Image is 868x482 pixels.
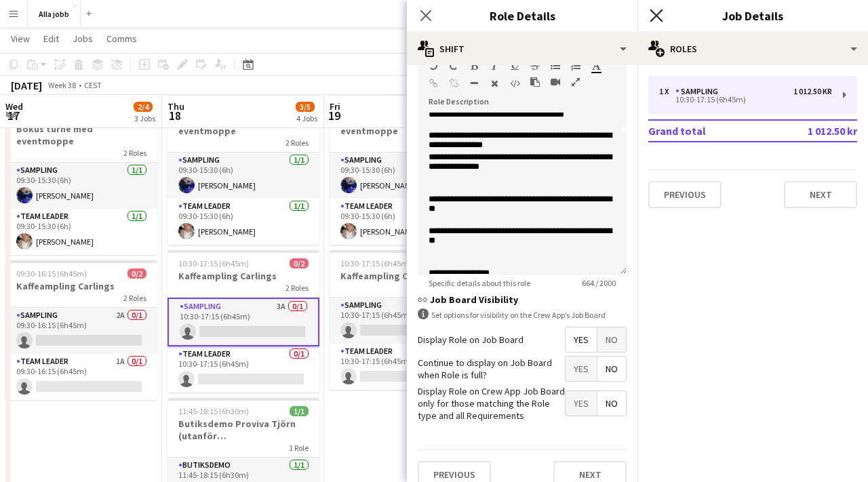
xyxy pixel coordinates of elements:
[330,344,481,390] app-card-role: Team Leader1A0/110:30-17:15 (6h45m)
[330,153,481,199] app-card-role: Sampling1/109:30-15:30 (6h)[PERSON_NAME]
[127,268,146,279] span: 0/2
[178,258,249,268] span: 10:30-17:15 (6h45m)
[648,120,772,142] td: Grand total
[530,77,540,87] button: Paste as plain text
[28,1,81,27] button: Alla jobb
[469,78,479,89] button: Horizontal Line
[566,357,597,381] span: Yes
[469,60,479,71] button: Bold
[290,406,309,416] span: 1/1
[429,60,438,71] button: Undo
[45,80,79,90] span: Week 38
[167,153,319,199] app-card-role: Sampling1/109:30-15:30 (6h)[PERSON_NAME]
[167,93,319,245] div: 09:30-15:30 (6h)2/2Bokus turné med eventmoppe2 RolesSampling1/109:30-15:30 (6h)[PERSON_NAME]Team ...
[407,33,637,65] div: Shift
[597,327,626,352] span: No
[106,33,137,45] span: Comms
[296,113,317,123] div: 4 Jobs
[659,96,832,103] div: 10:30-17:15 (6h45m)
[418,385,565,422] label: Display Role on Crew App Job Board only for those matching the Role type and all Requirements
[134,113,155,123] div: 3 Jobs
[167,100,184,113] span: Thu
[5,209,157,255] app-card-role: Team Leader1/109:30-15:30 (6h)[PERSON_NAME]
[330,93,481,245] app-job-card: 09:30-15:30 (6h)2/2Bokus turné med eventmoppe2 RolesSampling1/109:30-15:30 (6h)[PERSON_NAME]Team ...
[167,199,319,245] app-card-role: Team Leader1/109:30-15:30 (6h)[PERSON_NAME]
[5,260,157,400] app-job-card: 09:30-16:15 (6h45m)0/2Kaffeampling Carlings2 RolesSampling2A0/109:30-16:15 (6h45m) Team Leader1A0...
[134,102,153,112] span: 2/4
[289,443,309,453] span: 1 Role
[591,60,601,71] button: Text Color
[5,123,157,147] h3: Bokus turné med eventmoppe
[597,357,626,381] span: No
[530,60,540,71] button: Strikethrough
[418,334,524,346] label: Display Role on Job Board
[328,108,340,123] span: 19
[16,268,87,279] span: 09:30-16:15 (6h45m)
[571,77,580,87] button: Fullscreen
[43,33,59,45] span: Edit
[490,60,499,71] button: Italic
[290,258,309,268] span: 0/2
[3,108,23,123] span: 17
[67,30,98,47] a: Jobs
[551,60,560,71] button: Unordered List
[285,283,309,293] span: 2 Roles
[330,250,481,390] app-job-card: 10:30-17:15 (6h45m)0/2Kaffeampling Carlings2 RolesSampling9A0/110:30-17:15 (6h45m) Team Leader1A0...
[167,298,319,346] app-card-role: Sampling3A0/110:30-17:15 (6h45m)
[490,78,499,89] button: Clear Formatting
[330,199,481,245] app-card-role: Team Leader1/109:30-15:30 (6h)[PERSON_NAME]
[5,163,157,209] app-card-role: Sampling1/109:30-15:30 (6h)[PERSON_NAME]
[330,100,340,113] span: Fri
[84,80,102,90] div: CEST
[449,60,458,71] button: Redo
[178,406,249,416] span: 11:45-18:15 (6h30m)
[123,148,146,158] span: 2 Roles
[330,298,481,344] app-card-role: Sampling9A0/110:30-17:15 (6h45m)
[407,7,637,24] h3: Role Details
[418,357,565,381] label: Continue to display on Job Board when Role is full?
[772,120,857,142] td: 1 012.50 kr
[637,33,868,65] div: Roles
[5,103,157,255] app-job-card: 09:30-15:30 (6h)2/2Bokus turné med eventmoppe2 RolesSampling1/109:30-15:30 (6h)[PERSON_NAME]Team ...
[597,391,626,416] span: No
[510,78,519,89] button: HTML Code
[38,30,64,47] a: Edit
[784,181,857,208] button: Next
[167,250,319,393] app-job-card: 10:30-17:15 (6h45m)0/2Kaffeampling Carlings2 RolesSampling3A0/110:30-17:15 (6h45m) Team Leader0/1...
[571,278,627,288] span: 664 / 2000
[167,346,319,393] app-card-role: Team Leader0/110:30-17:15 (6h45m)
[73,33,93,45] span: Jobs
[793,87,832,96] div: 1 012.50 kr
[5,308,157,354] app-card-role: Sampling2A0/109:30-16:15 (6h45m)
[418,278,541,288] span: Specific details about this role
[101,30,142,47] a: Comms
[340,258,411,268] span: 10:30-17:15 (6h45m)
[566,327,597,352] span: Yes
[330,270,481,282] h3: Kaffeampling Carlings
[566,391,597,416] span: Yes
[510,60,519,71] button: Underline
[418,308,627,321] div: Set options for visibility on the Crew App’s Job Board
[5,280,157,292] h3: Kaffeampling Carlings
[648,181,722,208] button: Previous
[418,294,627,306] h3: Job Board Visibility
[167,270,319,282] h3: Kaffeampling Carlings
[167,418,319,442] h3: Butiksdemo Proviva Tjörn (utanför [GEOGRAPHIC_DATA])
[637,7,868,24] h3: Job Details
[285,138,309,148] span: 2 Roles
[165,108,184,123] span: 18
[675,87,724,96] div: Sampling
[5,100,23,113] span: Wed
[659,87,675,96] div: 1 x
[11,33,30,45] span: View
[123,293,146,303] span: 2 Roles
[571,60,580,71] button: Ordered List
[5,30,35,47] a: View
[296,102,315,112] span: 3/5
[11,79,42,92] div: [DATE]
